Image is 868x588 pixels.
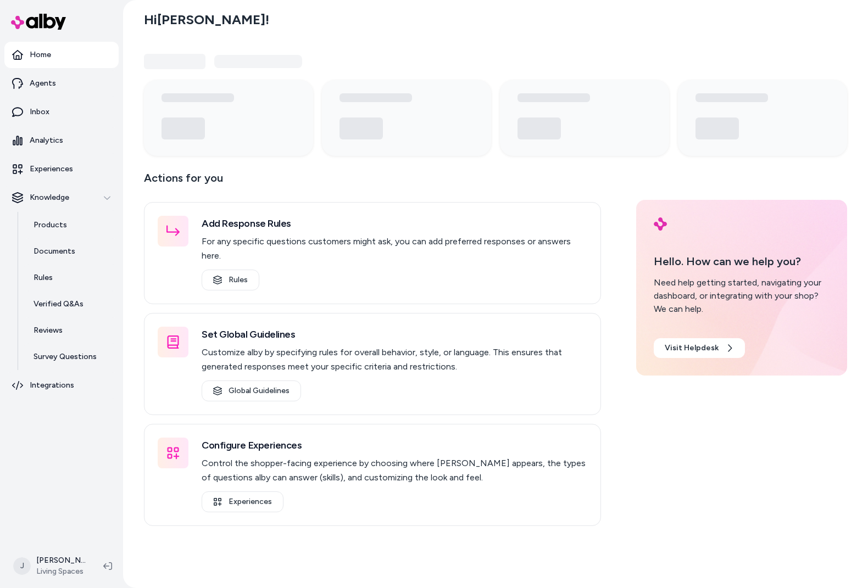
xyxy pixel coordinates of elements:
[654,338,745,358] a: Visit Helpdesk
[202,456,587,485] p: Control the shopper-facing experience by choosing where [PERSON_NAME] appears, the types of quest...
[654,253,830,270] p: Hello. How can we help you?
[4,156,119,182] a: Experiences
[23,291,119,317] a: Verified Q&As
[202,491,283,512] a: Experiences
[4,127,119,154] a: Analytics
[34,220,67,231] p: Products
[23,238,119,265] a: Documents
[30,49,51,60] p: Home
[34,325,63,336] p: Reviews
[202,234,587,263] p: For any specific questions customers might ask, you can add preferred responses or answers here.
[36,555,86,566] p: [PERSON_NAME]
[4,184,119,211] button: Knowledge
[202,327,587,342] h3: Set Global Guidelines
[4,42,119,68] a: Home
[23,212,119,238] a: Products
[202,345,587,374] p: Customize alby by specifying rules for overall behavior, style, or language. This ensures that ge...
[36,566,86,577] span: Living Spaces
[23,317,119,344] a: Reviews
[23,344,119,370] a: Survey Questions
[4,99,119,125] a: Inbox
[34,272,53,283] p: Rules
[202,270,259,290] a: Rules
[23,265,119,291] a: Rules
[13,557,31,575] span: J
[30,78,56,89] p: Agents
[202,380,301,401] a: Global Guidelines
[654,217,667,231] img: alby Logo
[4,70,119,97] a: Agents
[30,107,49,117] p: Inbox
[654,276,830,316] div: Need help getting started, navigating your dashboard, or integrating with your shop? We can help.
[4,372,119,399] a: Integrations
[7,548,94,584] button: J[PERSON_NAME]Living Spaces
[30,164,73,175] p: Experiences
[11,14,66,30] img: alby Logo
[34,299,84,310] p: Verified Q&As
[144,12,269,28] h2: Hi [PERSON_NAME] !
[30,135,63,146] p: Analytics
[34,246,75,257] p: Documents
[30,192,69,203] p: Knowledge
[202,216,587,231] h3: Add Response Rules
[202,438,587,453] h3: Configure Experiences
[34,351,97,362] p: Survey Questions
[144,169,601,195] p: Actions for you
[30,380,74,391] p: Integrations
